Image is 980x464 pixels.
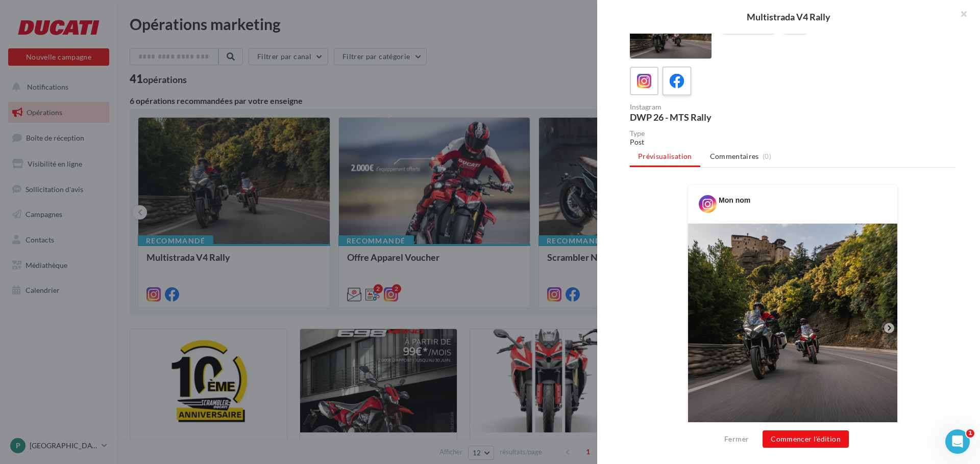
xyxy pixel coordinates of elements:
span: Commentaires [710,151,759,161]
span: (0) [763,152,771,160]
button: Commencer l'édition [763,430,849,448]
div: Type [630,130,955,137]
div: Post [630,137,955,147]
iframe: Intercom live chat [945,429,970,454]
div: Mon nom [719,195,750,205]
div: DWP 26 - MTS Rally [630,113,789,122]
span: 1 [966,429,974,438]
div: Instagram [630,103,789,111]
div: Multistrada V4 Rally [614,12,964,21]
button: Fermer [720,433,753,445]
